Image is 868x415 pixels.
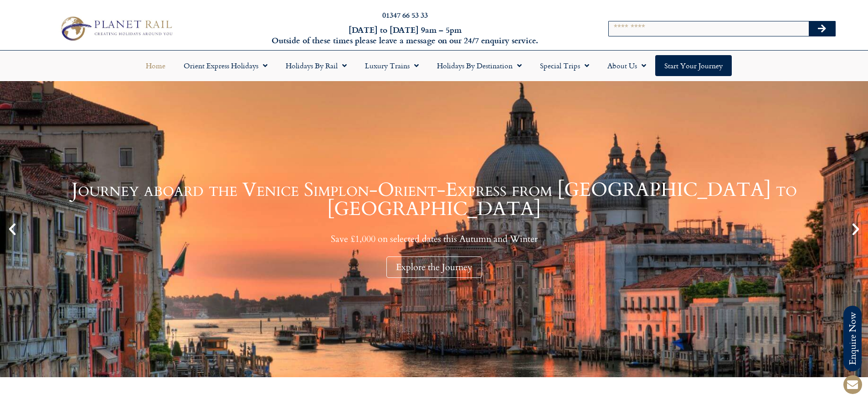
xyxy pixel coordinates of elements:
[531,55,598,76] a: Special Trips
[175,55,277,76] a: Orient Express Holidays
[234,25,576,46] h6: [DATE] to [DATE] 9am – 5pm Outside of these times please leave a message on our 24/7 enquiry serv...
[386,256,482,278] div: Explore the Journey
[5,55,863,76] nav: Menu
[356,55,428,76] a: Luxury Trains
[428,55,531,76] a: Holidays by Destination
[277,55,356,76] a: Holidays by Rail
[809,21,835,36] button: Search
[23,233,845,245] p: Save £1,000 on selected dates this Autumn and Winter
[23,180,845,219] h1: Journey aboard the Venice Simplon-Orient-Express from [GEOGRAPHIC_DATA] to [GEOGRAPHIC_DATA]
[382,10,428,20] a: 01347 66 53 33
[5,221,20,237] div: Previous slide
[598,55,655,76] a: About Us
[56,14,175,43] img: Planet Rail Train Holidays Logo
[137,55,175,76] a: Home
[655,55,732,76] a: Start your Journey
[848,221,863,237] div: Next slide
